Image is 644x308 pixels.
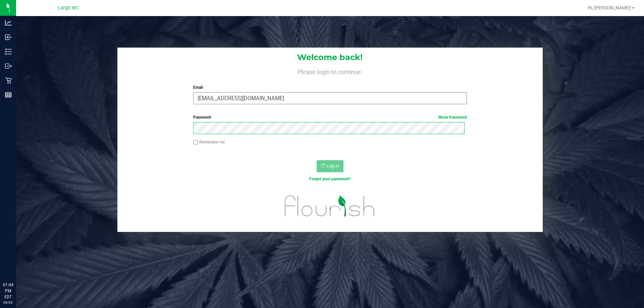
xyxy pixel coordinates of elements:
[117,67,543,75] h4: Please login to continue.
[3,282,13,300] p: 01:04 PM EDT
[193,115,211,120] span: Password
[309,177,351,181] a: Forgot your password?
[193,84,467,90] label: Email
[5,48,12,55] inline-svg: Inventory
[193,140,198,145] input: Remember me
[5,34,12,41] inline-svg: Inbound
[5,19,12,26] inline-svg: Analytics
[438,115,467,120] a: Show Password
[193,139,225,145] label: Remember me
[277,189,383,223] img: flourish_logo.svg
[5,63,12,69] inline-svg: Outbound
[5,77,12,84] inline-svg: Retail
[588,5,631,10] span: Hi, [PERSON_NAME]!
[58,5,79,11] span: Largo WC
[317,160,343,172] button: Log In
[326,163,339,169] span: Log In
[117,53,543,62] h1: Welcome back!
[3,300,13,305] p: 09/20
[5,91,12,98] inline-svg: Reports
